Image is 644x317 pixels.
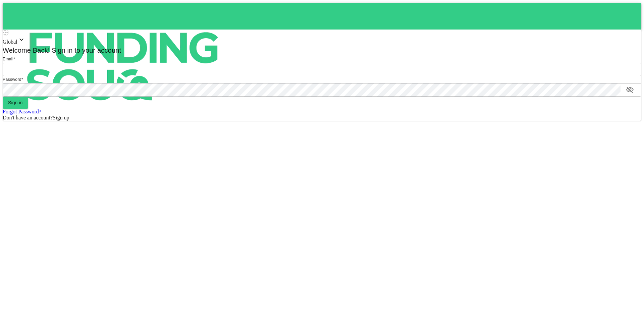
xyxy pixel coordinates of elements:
div: Global [3,36,641,45]
a: logo [3,3,641,30]
input: password [3,83,621,97]
img: logo [3,3,244,130]
span: Email [3,57,13,61]
button: Sign in [3,97,28,109]
input: email [3,63,641,76]
a: Forgot Password? [3,109,41,114]
span: Sign up [53,115,69,120]
span: Don't have an account? [3,115,53,120]
span: Password [3,77,21,82]
span: Sign in to your account [50,47,121,54]
span: Welcome Back! [3,47,50,54]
